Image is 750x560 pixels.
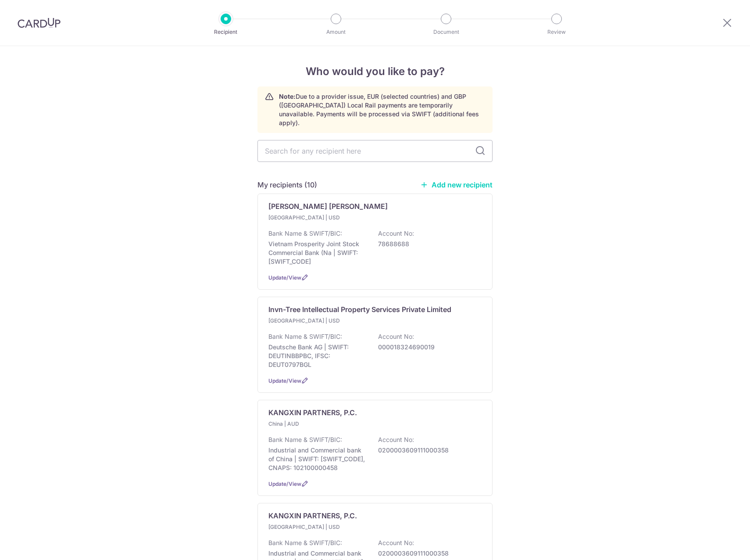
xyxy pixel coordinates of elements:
p: Vietnam Prosperity Joint Stock Commercial Bank (Na | SWIFT: [SWIFT_CODE] [268,240,367,266]
p: [GEOGRAPHIC_DATA] | USD [268,213,372,222]
p: Bank Name & SWIFT/BIC: [268,332,342,341]
p: Account No: [378,332,414,341]
a: Add new recipient [420,180,493,189]
a: Update/View [268,481,301,487]
p: KANGXIN PARTNERS, P.C. [268,510,357,521]
p: Invn-Tree Intellectual Property Services Private Limited [268,304,451,315]
p: Account No: [378,229,414,238]
p: Bank Name & SWIFT/BIC: [268,229,342,238]
iframe: Opens a widget where you can find more information [694,534,741,556]
p: [GEOGRAPHIC_DATA] | USD [268,316,372,325]
p: KANGXIN PARTNERS, P.C. [268,407,357,418]
strong: Note: [279,93,296,100]
p: Account No: [378,435,414,444]
input: Search for any recipient here [257,140,493,162]
p: Industrial and Commercial bank of China | SWIFT: [SWIFT_CODE], CNAPS: 102100000458 [268,446,367,472]
h5: My recipients (10) [257,179,317,190]
p: [GEOGRAPHIC_DATA] | USD [268,523,372,531]
a: Update/View [268,377,301,384]
a: Update/View [268,274,301,281]
p: Review [524,28,589,36]
p: Due to a provider issue, EUR (selected countries) and GBP ([GEOGRAPHIC_DATA]) Local Rail payments... [279,92,485,127]
p: Bank Name & SWIFT/BIC: [268,538,342,547]
p: 000018324690019 [378,343,476,352]
p: Deutsche Bank AG | SWIFT: DEUTINBBPBC, IFSC: DEUT0797BGL [268,343,367,369]
p: Bank Name & SWIFT/BIC: [268,435,342,444]
p: Amount [304,28,368,36]
p: Document [414,28,479,36]
p: Recipient [193,28,258,36]
h4: Who would you like to pay? [257,64,493,79]
p: 78688688 [378,240,476,248]
p: [PERSON_NAME] [PERSON_NAME] [268,201,388,212]
img: CardUp [18,18,61,28]
p: Account No: [378,538,414,547]
p: 0200003609111000358 [378,549,476,558]
p: 0200003609111000358 [378,446,476,455]
p: China | AUD [268,420,372,428]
